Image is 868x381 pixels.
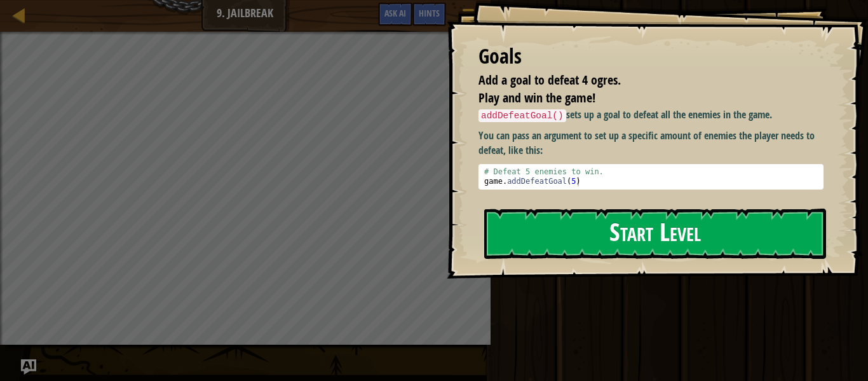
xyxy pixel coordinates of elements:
li: Play and win the game! [463,89,820,107]
button: Ask AI [378,3,412,26]
p: You can pass an argument to set up a specific amount of enemies the player needs to defeat, like ... [478,128,824,158]
button: Start Level [484,209,826,259]
p: sets up a goal to defeat all the enemies in the game. [478,107,824,123]
div: Goals [478,42,824,71]
li: Add a goal to defeat 4 ogres. [463,71,820,90]
button: Ask AI [21,359,36,375]
span: Hints [419,7,440,19]
code: addDefeatGoal() [478,109,566,122]
span: Play and win the game! [478,89,595,106]
span: Ask AI [384,7,406,19]
span: Add a goal to defeat 4 ogres. [478,71,621,88]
